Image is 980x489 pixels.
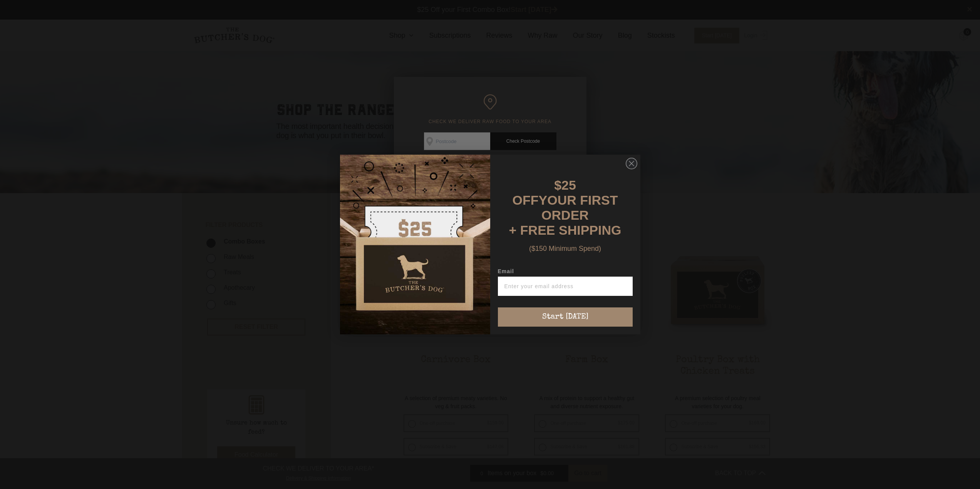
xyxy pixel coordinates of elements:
[498,307,633,327] button: Start [DATE]
[529,245,601,252] span: ($150 Minimum Spend)
[498,268,633,277] label: Email
[340,155,490,334] img: d0d537dc-5429-4832-8318-9955428ea0a1.jpeg
[498,277,633,296] input: Enter your email address
[513,178,576,207] span: $25 OFF
[626,158,637,169] button: Close dialog
[509,193,622,237] span: YOUR FIRST ORDER + FREE SHIPPING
